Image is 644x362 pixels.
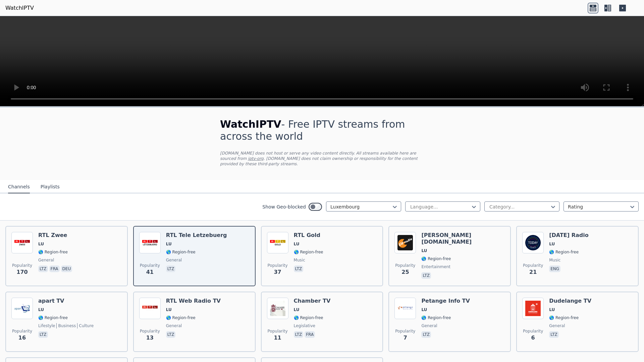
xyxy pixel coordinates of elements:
p: ltz [166,331,176,338]
img: RTL Tele Letzebuerg [139,232,161,253]
p: fra [305,331,315,338]
img: RTL Web Radio TV [139,298,161,319]
span: LU [421,248,427,253]
p: ltz [421,331,431,338]
p: ltz [421,272,431,279]
span: Popularity [523,328,543,334]
span: LU [549,241,555,247]
span: 13 [146,334,154,342]
span: Popularity [140,328,160,334]
span: Popularity [395,263,415,268]
span: entertainment [421,264,450,269]
span: LU [294,307,300,312]
p: ltz [549,331,559,338]
span: 🌎 Region-free [549,315,579,320]
button: Playlists [41,181,60,193]
span: LU [166,307,172,312]
span: LU [294,241,300,247]
span: LU [166,241,172,247]
span: 170 [16,268,28,276]
span: general [38,257,54,263]
img: RTL Zwee [11,232,33,253]
span: 🌎 Region-free [38,249,68,255]
span: 7 [404,334,407,342]
span: 🌎 Region-free [421,315,451,320]
p: fra [49,265,60,272]
a: iptv-org [248,156,264,161]
span: 🌎 Region-free [421,256,451,261]
span: LU [549,307,555,312]
span: 11 [274,334,281,342]
p: [DOMAIN_NAME] does not host or serve any video content directly. All streams available here are s... [220,150,424,167]
p: ltz [38,331,48,338]
span: Popularity [395,328,415,334]
span: Popularity [268,263,288,268]
span: 41 [146,268,154,276]
h6: [DATE] Radio [549,232,589,239]
img: Chamber TV [267,298,288,319]
span: 6 [531,334,535,342]
span: general [166,257,182,263]
span: Popularity [12,328,32,334]
span: 21 [529,268,537,276]
h6: Chamber TV [294,298,331,304]
p: ltz [38,265,48,272]
span: 🌎 Region-free [166,315,196,320]
span: 16 [18,334,26,342]
span: LU [421,307,427,312]
span: business [56,323,76,328]
h6: RTL Zwee [38,232,73,239]
p: ltz [294,331,304,338]
span: WatchIPTV [220,118,281,130]
span: 🌎 Region-free [549,249,579,255]
a: WatchIPTV [5,4,34,12]
span: Popularity [12,263,32,268]
img: RTL Gold [267,232,288,253]
span: culture [77,323,94,328]
img: eldo.TV [394,232,416,253]
img: apart TV [11,298,33,319]
p: ltz [294,265,304,272]
h6: [PERSON_NAME][DOMAIN_NAME] [421,232,505,245]
span: lifestyle [38,323,55,328]
span: 25 [401,268,409,276]
h6: apart TV [38,298,94,304]
img: Dudelange TV [522,298,544,319]
span: general [166,323,182,328]
span: 37 [274,268,281,276]
span: Popularity [268,328,288,334]
span: 🌎 Region-free [38,315,68,320]
p: ltz [166,265,176,272]
span: LU [38,307,44,312]
img: Today Radio [522,232,544,253]
h6: Dudelange TV [549,298,591,304]
span: legislative [294,323,315,328]
span: LU [38,241,44,247]
h1: - Free IPTV streams from across the world [220,118,424,142]
p: eng [549,265,560,272]
span: general [549,323,565,328]
span: Popularity [140,263,160,268]
button: Channels [8,181,30,193]
h6: Petange Info TV [421,298,470,304]
span: 🌎 Region-free [294,249,323,255]
label: Show Geo-blocked [262,203,306,210]
span: music [549,257,560,263]
h6: RTL Tele Letzebuerg [166,232,227,239]
span: Popularity [523,263,543,268]
span: 🌎 Region-free [166,249,196,255]
p: deu [61,265,72,272]
span: music [294,257,305,263]
h6: RTL Web Radio TV [166,298,221,304]
span: general [421,323,437,328]
h6: RTL Gold [294,232,323,239]
span: 🌎 Region-free [294,315,323,320]
img: Petange Info TV [394,298,416,319]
